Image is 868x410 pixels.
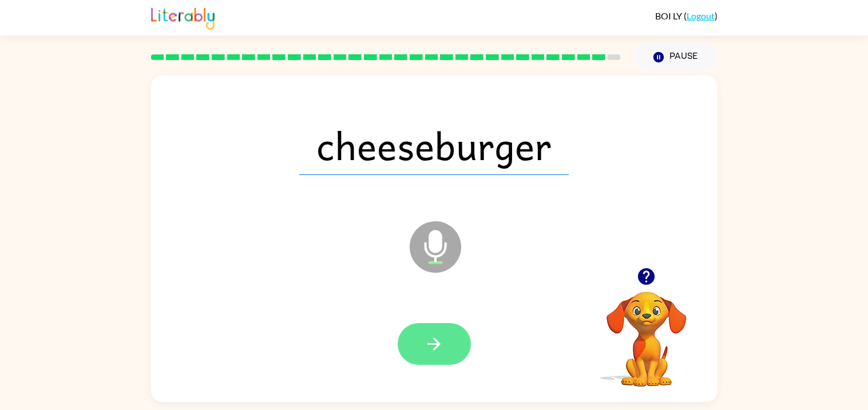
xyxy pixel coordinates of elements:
[589,274,704,388] video: Your browser must support playing .mp4 files to use Literably. Please try using another browser.
[687,10,715,21] a: Logout
[151,5,215,30] img: Literably
[299,116,569,175] span: cheeseburger
[655,10,718,21] div: ( )
[635,44,718,70] button: Pause
[655,10,684,21] span: BOI LY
